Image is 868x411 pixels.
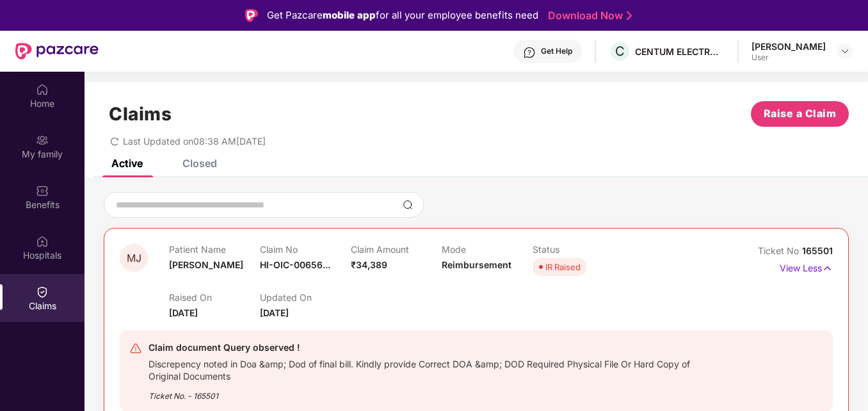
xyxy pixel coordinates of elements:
span: C [615,44,625,59]
div: Get Help [541,46,572,56]
span: MJ [127,253,141,264]
button: Raise a Claim [751,101,849,127]
span: Raise a Claim [764,106,837,122]
div: Closed [182,157,217,170]
span: Reimbursement [442,259,511,270]
span: redo [110,136,119,147]
h1: Claims [109,103,172,125]
div: Get Pazcare for all your employee benefits need [267,8,538,23]
p: Updated On [260,292,351,303]
p: Patient Name [169,244,260,255]
img: svg+xml;base64,PHN2ZyB4bWxucz0iaHR0cDovL3d3dy53My5vcmcvMjAwMC9zdmciIHdpZHRoPSIxNyIgaGVpZ2h0PSIxNy... [822,261,833,275]
span: ₹34,389 [351,259,387,270]
p: Raised On [169,292,260,303]
p: Status [533,244,623,255]
p: Mode [442,244,533,255]
img: svg+xml;base64,PHN2ZyBpZD0iU2VhcmNoLTMyeDMyIiB4bWxucz0iaHR0cDovL3d3dy53My5vcmcvMjAwMC9zdmciIHdpZH... [403,200,413,210]
img: Stroke [627,9,632,22]
p: Claim Amount [351,244,442,255]
span: HI-OIC-00656... [260,259,330,270]
span: 165501 [802,245,833,256]
span: Ticket No [758,245,802,256]
span: [DATE] [260,307,289,318]
span: Last Updated on 08:38 AM[DATE] [123,136,266,147]
img: svg+xml;base64,PHN2ZyBpZD0iQmVuZWZpdHMiIHhtbG5zPSJodHRwOi8vd3d3LnczLm9yZy8yMDAwL3N2ZyIgd2lkdGg9Ij... [36,184,49,197]
strong: mobile app [323,9,376,21]
div: CENTUM ELECTRONICS LIMITED [635,45,725,58]
span: [PERSON_NAME] [169,259,243,270]
div: [PERSON_NAME] [751,40,826,52]
img: svg+xml;base64,PHN2ZyBpZD0iSG9tZSIgeG1sbnM9Imh0dHA6Ly93d3cudzMub3JnLzIwMDAvc3ZnIiB3aWR0aD0iMjAiIG... [36,83,49,96]
div: Claim document Query observed ! [149,340,707,355]
img: svg+xml;base64,PHN2ZyB3aWR0aD0iMjAiIGhlaWdodD0iMjAiIHZpZXdCb3g9IjAgMCAyMCAyMCIgZmlsbD0ibm9uZSIgeG... [36,134,49,147]
p: View Less [780,258,833,275]
img: svg+xml;base64,PHN2ZyBpZD0iSGVscC0zMngzMiIgeG1sbnM9Imh0dHA6Ly93d3cudzMub3JnLzIwMDAvc3ZnIiB3aWR0aD... [523,46,536,59]
img: Logo [245,9,258,22]
div: Discrepency noted in Doa &amp; Dod of final bill. Kindly provide Correct DOA &amp; DOD Required P... [149,355,707,382]
span: [DATE] [169,307,198,318]
p: Claim No [260,244,351,255]
img: svg+xml;base64,PHN2ZyBpZD0iSG9zcGl0YWxzIiB4bWxucz0iaHR0cDovL3d3dy53My5vcmcvMjAwMC9zdmciIHdpZHRoPS... [36,235,49,248]
div: IR Raised [545,261,581,273]
div: User [751,52,826,63]
img: svg+xml;base64,PHN2ZyBpZD0iQ2xhaW0iIHhtbG5zPSJodHRwOi8vd3d3LnczLm9yZy8yMDAwL3N2ZyIgd2lkdGg9IjIwIi... [36,286,49,298]
a: Download Now [548,9,628,22]
img: New Pazcare Logo [15,43,99,60]
div: Ticket No. - 165501 [149,382,707,402]
img: svg+xml;base64,PHN2ZyBpZD0iRHJvcGRvd24tMzJ4MzIiIHhtbG5zPSJodHRwOi8vd3d3LnczLm9yZy8yMDAwL3N2ZyIgd2... [840,46,850,56]
div: Active [111,157,143,170]
img: svg+xml;base64,PHN2ZyB4bWxucz0iaHR0cDovL3d3dy53My5vcmcvMjAwMC9zdmciIHdpZHRoPSIyNCIgaGVpZ2h0PSIyNC... [129,342,142,355]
